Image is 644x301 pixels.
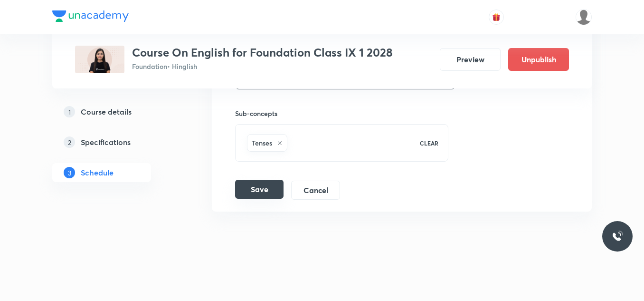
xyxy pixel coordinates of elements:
img: saransh sharma [576,9,592,25]
h6: Tenses [252,138,272,148]
img: Company Logo [52,10,129,22]
a: Company Logo [52,10,129,24]
h3: Course On English for Foundation Class IX 1 2028 [132,46,393,59]
button: Cancel [291,181,340,200]
button: Unpublish [508,48,569,71]
button: Preview [440,48,501,71]
h5: Course details [81,106,132,117]
p: 3 [64,167,75,178]
a: 1Course details [52,102,181,121]
h5: Specifications [81,136,131,148]
p: 2 [64,136,75,148]
img: ttu [612,231,623,242]
img: avatar [492,13,501,21]
h5: Schedule [81,167,114,178]
button: avatar [489,10,504,25]
p: Foundation • Hinglish [132,61,393,71]
img: DE0A728C-B877-4CDC-ADAA-3D8316226CAF_plus.png [75,46,124,73]
p: 1 [64,106,75,117]
p: CLEAR [420,139,438,147]
button: Save [235,180,284,199]
a: 2Specifications [52,133,181,152]
h6: Sub-concepts [235,108,448,118]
